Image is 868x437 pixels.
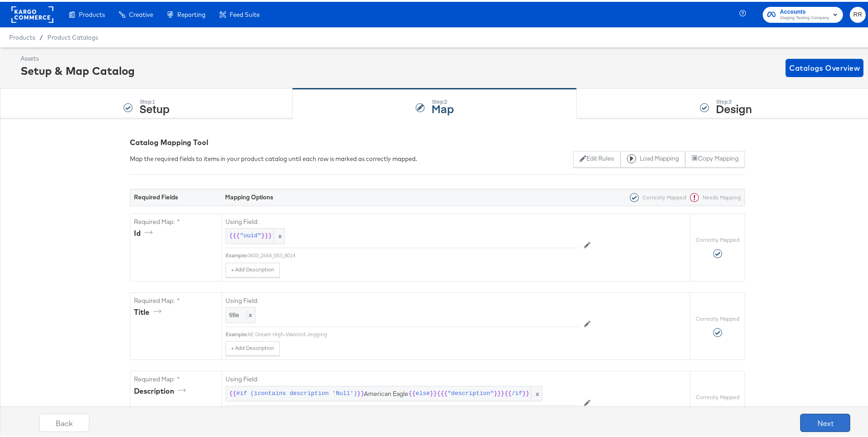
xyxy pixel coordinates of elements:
[261,230,272,239] span: }}}
[21,61,135,77] div: Setup & Map Catalog
[226,250,247,257] div: Example:
[408,388,416,396] span: {{
[229,388,236,396] span: {{
[229,388,539,396] span: American Eagle
[247,329,579,336] div: AE Dream High-Waisted Jegging
[229,309,239,317] span: title
[134,373,218,382] label: Required Map: *
[226,261,280,276] button: + Add Description
[786,57,863,75] button: Catalogs Overview
[686,191,741,200] div: Needs Mapping
[225,191,273,199] strong: Mapping Options
[247,250,579,257] div: 0433_2654_053_8014
[504,388,512,396] span: {{
[494,388,504,396] span: }}}
[621,149,685,166] button: Load Mapping
[240,230,261,239] span: "uuid"
[177,9,205,16] span: Reporting
[780,13,829,20] span: Staging Testing Company
[696,234,740,242] label: Correctly Mapped
[512,388,522,396] span: /if
[416,388,430,396] span: else
[685,149,745,166] button: Copy Mapping
[789,60,860,73] span: Catalogs Overview
[780,5,829,15] span: Accounts
[716,99,752,114] strong: Design
[850,5,866,21] button: RR
[716,97,752,103] div: Step: 3
[139,99,169,114] strong: Setup
[130,153,417,161] div: Map the required fields to items in your product catalog until each row is marked as correctly ma...
[573,149,620,166] button: Edit Rules
[800,412,850,430] button: Next
[447,388,493,396] span: "description"
[357,388,365,396] span: }}
[47,32,98,39] a: Product Catalogs
[696,313,740,321] label: Correctly Mapped
[531,385,542,400] span: x
[430,388,437,396] span: }}
[273,227,284,242] span: x
[79,9,105,16] span: Products
[226,216,579,224] label: Using Field:
[763,5,843,21] button: AccountsStaging Testing Company
[130,135,745,146] div: Catalog Mapping Tool
[626,191,686,200] div: Correctly Mapped
[437,388,447,396] span: {{{
[247,309,252,317] span: x
[226,373,579,382] label: Using Field:
[134,191,178,199] strong: Required Fields
[39,412,89,430] button: Back
[134,295,218,303] label: Required Map: *
[229,230,240,239] span: {{{
[230,9,260,16] span: Feed Suite
[226,329,247,336] div: Example:
[431,97,454,103] div: Step: 2
[134,216,218,224] label: Required Map: *
[236,388,357,396] span: #if (icontains description 'Null')
[134,305,164,316] div: title
[226,339,280,354] button: + Add Description
[431,99,454,114] strong: Map
[35,32,47,39] span: /
[226,295,579,303] label: Using Field:
[522,388,529,396] span: }}
[134,226,156,237] div: id
[139,97,169,103] div: Step: 1
[21,52,135,61] div: Assets
[129,9,153,16] span: Creative
[134,384,189,395] div: description
[853,8,862,18] span: RR
[696,392,740,399] label: Correctly Mapped
[9,32,35,39] span: Products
